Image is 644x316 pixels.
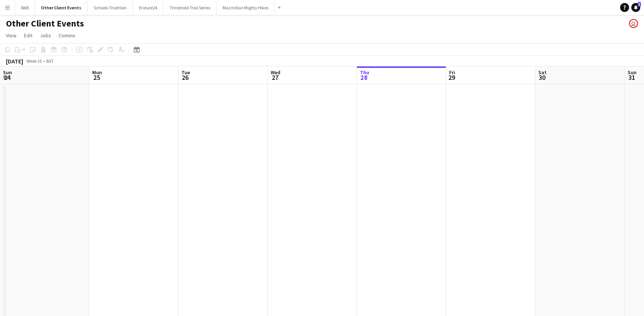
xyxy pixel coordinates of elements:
[46,58,54,64] div: BST
[133,0,164,15] button: Endure24
[91,73,102,82] span: 25
[25,58,43,64] span: Week 35
[217,0,275,15] button: Macmillan Mighty Hikes
[626,73,637,82] span: 31
[181,69,190,76] span: Tue
[270,73,280,82] span: 27
[6,57,23,65] div: [DATE]
[3,69,12,76] span: Sun
[180,73,190,82] span: 26
[449,69,455,76] span: Fri
[15,0,35,15] button: RAB
[537,73,547,82] span: 30
[6,18,84,29] h1: Other Client Events
[88,0,133,15] button: Schools Triathlon
[92,69,102,76] span: Mon
[359,73,369,82] span: 28
[21,31,35,40] a: Edit
[629,19,638,28] app-user-avatar: Liz Sutton
[271,69,280,76] span: Wed
[6,32,16,39] span: View
[628,69,637,76] span: Sun
[631,3,640,12] a: 3
[360,69,369,76] span: Thu
[638,2,641,7] span: 3
[448,73,455,82] span: 29
[56,31,78,40] a: Comms
[164,0,217,15] button: Threshold Trail Series
[35,0,88,15] button: Other Client Events
[2,73,12,82] span: 24
[24,32,32,39] span: Edit
[59,32,75,39] span: Comms
[37,31,54,40] a: Jobs
[40,32,51,39] span: Jobs
[538,69,547,76] span: Sat
[3,31,19,40] a: View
